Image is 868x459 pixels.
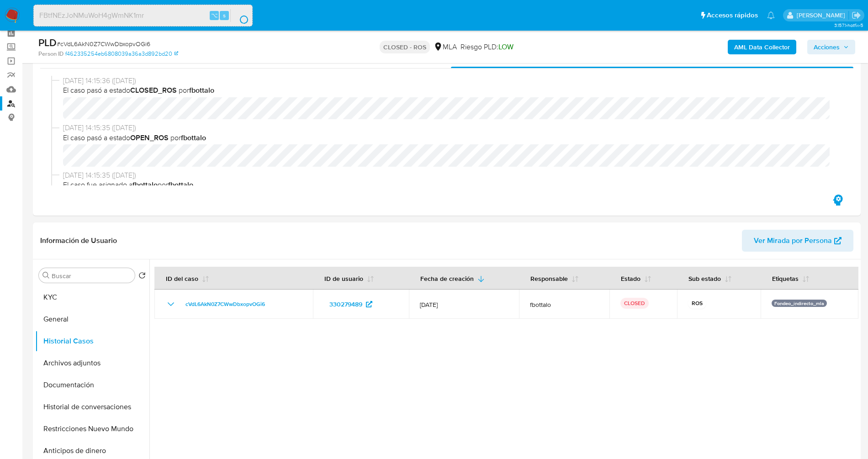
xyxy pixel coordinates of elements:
[63,180,839,190] span: El caso fue asignado a por
[189,85,214,95] b: fbottalo
[797,11,848,20] p: jessica.fukman@mercadolibre.com
[57,39,150,48] span: # cVdL6AkN0Z7CWwDbxopvOGi6
[707,11,758,20] span: Accesos rápidos
[460,42,513,52] span: Riesgo PLD:
[38,50,64,58] b: Person ID
[132,179,158,190] b: fbottalo
[65,50,178,58] a: f462335254eb6808039a36a3d892bd20
[852,11,861,20] a: Salir
[767,11,775,19] a: Notificaciones
[754,230,832,252] span: Ver Mirada por Persona
[63,133,839,143] span: El caso pasó a estado por
[230,9,249,22] button: search-icon
[52,272,131,280] input: Buscar
[35,308,149,330] button: General
[63,85,839,95] span: El caso pasó a estado por
[40,236,117,245] h1: Información de Usuario
[35,374,149,396] button: Documentación
[168,179,193,190] b: fbottalo
[130,85,177,95] b: CLOSED_ROS
[63,76,839,86] span: [DATE] 14:15:36 ([DATE])
[211,11,218,20] span: ⌥
[35,418,149,440] button: Restricciones Nuevo Mundo
[35,396,149,418] button: Historial de conversaciones
[434,42,457,52] div: MLA
[130,132,169,143] b: OPEN_ROS
[728,40,796,54] button: AML Data Collector
[498,42,513,52] span: LOW
[834,21,863,29] span: 3.157.1-hotfix-5
[63,170,839,180] span: [DATE] 14:15:35 ([DATE])
[181,132,206,143] b: fbottalo
[35,286,149,308] button: KYC
[138,272,146,282] button: Volver al orden por defecto
[34,10,252,21] input: Buscar usuario o caso...
[223,11,226,20] span: s
[35,330,149,352] button: Historial Casos
[742,230,853,252] button: Ver Mirada por Persona
[42,272,50,279] button: Buscar
[814,40,840,54] span: Acciones
[380,41,430,53] p: CLOSED - ROS
[734,40,790,54] b: AML Data Collector
[38,35,57,50] b: PLD
[807,40,855,54] button: Acciones
[63,123,839,133] span: [DATE] 14:15:35 ([DATE])
[35,352,149,374] button: Archivos adjuntos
